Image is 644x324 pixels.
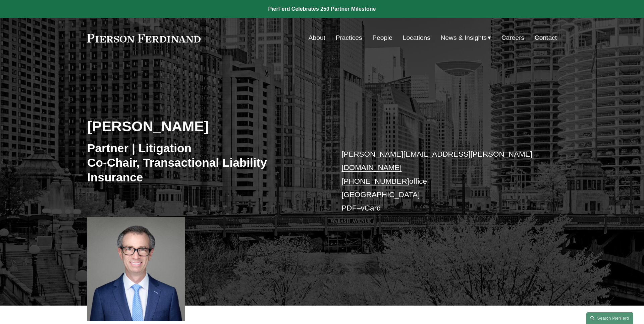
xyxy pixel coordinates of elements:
[441,31,491,44] a: folder dropdown
[87,141,322,185] h3: Partner | Litigation Co-Chair, Transactional Liability Insurance
[341,150,532,172] a: [PERSON_NAME][EMAIL_ADDRESS][PERSON_NAME][DOMAIN_NAME]
[372,31,392,44] a: People
[336,31,362,44] a: Practices
[535,31,557,44] a: Contact
[309,31,325,44] a: About
[341,204,357,212] a: PDF
[441,32,487,44] span: News & Insights
[361,204,381,212] a: vCard
[341,148,537,215] p: office [GEOGRAPHIC_DATA] –
[341,177,409,185] a: [PHONE_NUMBER]
[87,117,322,135] h2: [PERSON_NAME]
[501,31,524,44] a: Careers
[403,31,430,44] a: Locations
[586,312,633,324] a: Search this site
